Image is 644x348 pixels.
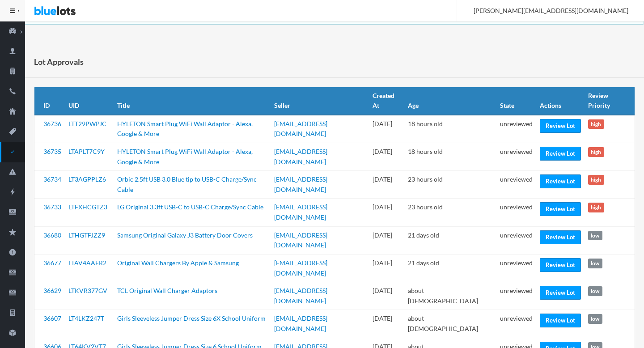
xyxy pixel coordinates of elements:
a: LTKVR377GV [68,287,107,294]
a: Review Lot [540,314,581,327]
a: 36735 [43,148,61,155]
span: high [588,119,604,129]
td: 21 days old [404,226,496,254]
td: [DATE] [369,115,404,143]
a: Review Lot [540,174,581,188]
a: [EMAIL_ADDRESS][DOMAIN_NAME] [274,203,327,221]
a: LT3AGPPLZ6 [68,175,106,183]
span: low [588,286,602,296]
a: 36734 [43,175,61,183]
a: LTAV4AAFR2 [68,259,106,267]
a: Original Wall Chargers By Apple & Samsung [117,259,239,267]
td: unreviewed [496,143,536,171]
a: 36733 [43,203,61,211]
a: 36629 [43,287,61,294]
a: LG Original 3.3ft USB-C to USB-C Charge/Sync Cable [117,203,263,211]
a: HYLETON Smart Plug WiFi Wall Adaptor - Alexa, Google & More [117,120,253,138]
th: State [496,87,536,115]
a: LTFXHCGTZ3 [68,203,107,211]
a: Review Lot [540,202,581,216]
span: low [588,259,602,268]
td: about [DEMOGRAPHIC_DATA] [404,282,496,310]
a: 36677 [43,259,61,267]
td: unreviewed [496,254,536,282]
th: Actions [536,87,585,115]
a: [EMAIL_ADDRESS][DOMAIN_NAME] [274,175,327,193]
span: high [588,147,604,157]
td: 23 hours old [404,171,496,199]
td: unreviewed [496,115,536,143]
a: Girls Sleeveless Jumper Dress Size 6X School Uniform [117,314,266,322]
a: Orbic 2.5ft USB 3.0 Blue tip to USB-C Charge/Sync Cable [117,175,257,193]
td: [DATE] [369,310,404,338]
a: [EMAIL_ADDRESS][DOMAIN_NAME] [274,259,327,277]
th: Seller [271,87,369,115]
a: LTT29PWPJC [68,120,106,127]
td: [DATE] [369,143,404,171]
td: unreviewed [496,171,536,199]
a: 36607 [43,314,61,322]
th: Title [114,87,271,115]
span: [PERSON_NAME][EMAIL_ADDRESS][DOMAIN_NAME] [464,7,628,14]
a: [EMAIL_ADDRESS][DOMAIN_NAME] [274,120,327,138]
td: [DATE] [369,254,404,282]
a: LTHGTFJZZ9 [68,231,105,239]
a: TCL Original Wall Charger Adaptors [117,287,217,294]
span: high [588,203,604,212]
span: low [588,231,602,241]
td: [DATE] [369,282,404,310]
td: 23 hours old [404,199,496,226]
td: unreviewed [496,310,536,338]
a: Review Lot [540,230,581,244]
a: [EMAIL_ADDRESS][DOMAIN_NAME] [274,148,327,166]
a: LTAPLT7C9Y [68,148,105,155]
a: 36736 [43,120,61,127]
td: unreviewed [496,282,536,310]
a: Review Lot [540,286,581,300]
a: 36680 [43,231,61,239]
a: HYLETON Smart Plug WiFi Wall Adaptor - Alexa, Google & More [117,148,253,166]
th: Created At [369,87,404,115]
a: [EMAIL_ADDRESS][DOMAIN_NAME] [274,231,327,249]
a: Review Lot [540,147,581,161]
td: unreviewed [496,199,536,226]
td: 18 hours old [404,115,496,143]
h1: Lot Approvals [34,55,84,68]
a: [EMAIL_ADDRESS][DOMAIN_NAME] [274,314,327,332]
td: [DATE] [369,199,404,226]
td: [DATE] [369,171,404,199]
a: [EMAIL_ADDRESS][DOMAIN_NAME] [274,287,327,305]
td: 21 days old [404,254,496,282]
td: unreviewed [496,226,536,254]
td: [DATE] [369,226,404,254]
th: ID [34,87,65,115]
a: Review Lot [540,119,581,133]
a: Review Lot [540,258,581,272]
td: 18 hours old [404,143,496,171]
a: Samsung Original Galaxy J3 Battery Door Covers [117,231,253,239]
span: low [588,314,602,324]
th: UID [65,87,114,115]
th: Age [404,87,496,115]
td: about [DEMOGRAPHIC_DATA] [404,310,496,338]
span: high [588,175,604,185]
th: Review Priority [585,87,635,115]
a: LT4LKZ247T [68,314,104,322]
